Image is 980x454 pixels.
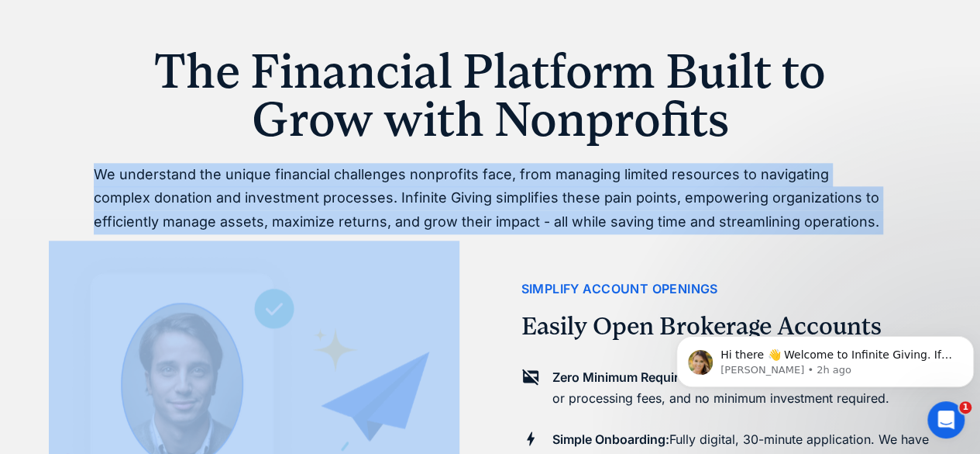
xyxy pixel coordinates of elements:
p: We understand the unique financial challenges nonprofits face, from managing limited resources to... [94,163,887,234]
strong: Simple Onboarding: [552,431,669,447]
iframe: Intercom notifications message [670,303,980,412]
p: Receive stock gifts with 0% transaction or processing fees, and no minimum investment required. [552,367,931,409]
div: simplify account openings [521,279,718,300]
h1: The Financial Platform Built to Grow with Nonprofits [94,47,887,144]
iframe: Intercom live chat [927,401,965,438]
span: 1 [959,401,971,414]
h2: Easily Open Brokerage Accounts [521,312,882,341]
strong: Zero Minimum Required: [552,369,697,385]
